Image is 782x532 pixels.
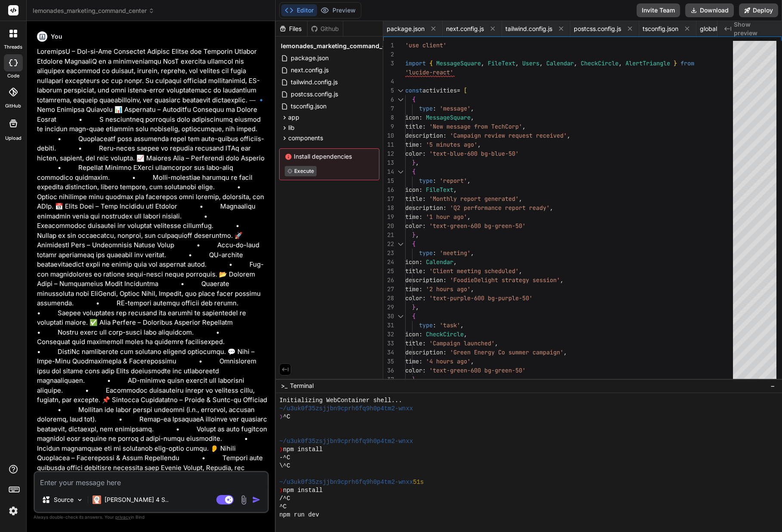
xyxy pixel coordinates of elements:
[387,25,425,33] span: package.json
[471,249,474,257] span: ,
[405,339,422,347] span: title
[419,141,422,148] span: :
[405,41,446,49] span: 'use client'
[422,222,426,230] span: :
[426,258,453,266] span: Calendar
[383,104,394,113] div: 7
[395,312,406,321] div: Click to collapse the range.
[405,213,419,221] span: time
[412,168,416,175] span: {
[419,114,422,121] span: :
[383,221,394,231] div: 20
[405,348,443,356] span: description
[383,59,394,68] div: 3
[433,249,436,257] span: :
[625,59,670,67] span: AlertTriangle
[383,212,394,221] div: 19
[383,321,394,330] div: 31
[426,357,471,365] span: '4 hours ago'
[419,357,422,365] span: :
[419,213,422,221] span: :
[546,59,574,67] span: Calendar
[412,95,416,103] span: {
[288,113,299,122] span: app
[383,249,394,258] div: 23
[288,123,295,132] span: lib
[290,65,329,75] span: next.config.js
[416,303,419,311] span: ,
[433,177,436,185] span: :
[422,86,457,94] span: activities
[383,240,394,249] div: 22
[539,59,543,67] span: ,
[383,95,394,104] div: 6
[519,195,522,203] span: ,
[395,95,406,104] div: Click to collapse the range.
[550,204,553,212] span: ,
[395,86,406,95] div: Click to collapse the range.
[279,454,290,462] span: -^C
[283,486,323,495] span: npm install
[643,25,678,33] span: tsconfig.json
[308,25,343,33] div: Github
[405,357,419,365] span: time
[426,186,453,194] span: FileText
[422,123,426,130] span: :
[405,258,419,266] span: icon
[422,267,426,275] span: :
[405,267,422,275] span: title
[477,141,481,148] span: ,
[290,53,329,63] span: package.json
[383,375,394,384] div: 37
[429,123,522,130] span: 'New message from TechCorp'
[115,514,131,520] span: privacy
[419,321,433,329] span: type
[426,213,467,221] span: '1 hour ago'
[279,503,286,511] span: ^C
[383,140,394,149] div: 11
[457,86,460,94] span: =
[405,114,419,121] span: icon
[383,122,394,131] div: 9
[440,177,467,185] span: 'report'
[429,195,519,203] span: 'Monthly report generated'
[405,86,422,94] span: const
[419,258,422,266] span: :
[405,276,443,284] span: description
[405,222,422,230] span: color
[383,312,394,321] div: 30
[383,203,394,212] div: 18
[700,25,731,33] span: globals.css
[6,504,21,518] img: settings
[405,330,419,338] span: icon
[283,413,290,421] span: ^C
[383,303,394,312] div: 29
[419,285,422,293] span: :
[734,20,775,37] span: Show preview
[395,240,406,249] div: Click to collapse the range.
[285,152,374,161] span: Install dependencies
[405,285,419,293] span: time
[239,495,249,505] img: attachment
[560,276,563,284] span: ,
[412,159,416,166] span: }
[279,446,283,454] span: ❯
[383,131,394,140] div: 10
[412,375,416,383] span: }
[383,276,394,285] div: 26
[467,213,471,221] span: ,
[446,25,484,33] span: next.config.js
[92,495,101,504] img: Claude 4 Sonnet
[416,375,419,383] span: ,
[429,339,495,347] span: 'Campaign launched'
[450,276,560,284] span: 'FoodieDelight strategy session'
[383,285,394,294] div: 27
[383,167,394,176] div: 14
[383,86,394,95] div: 5
[563,348,567,356] span: ,
[426,141,477,148] span: '5 minutes ago'
[252,495,261,504] img: icon
[505,25,552,33] span: tailwind.config.js
[383,339,394,348] div: 33
[383,176,394,185] div: 15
